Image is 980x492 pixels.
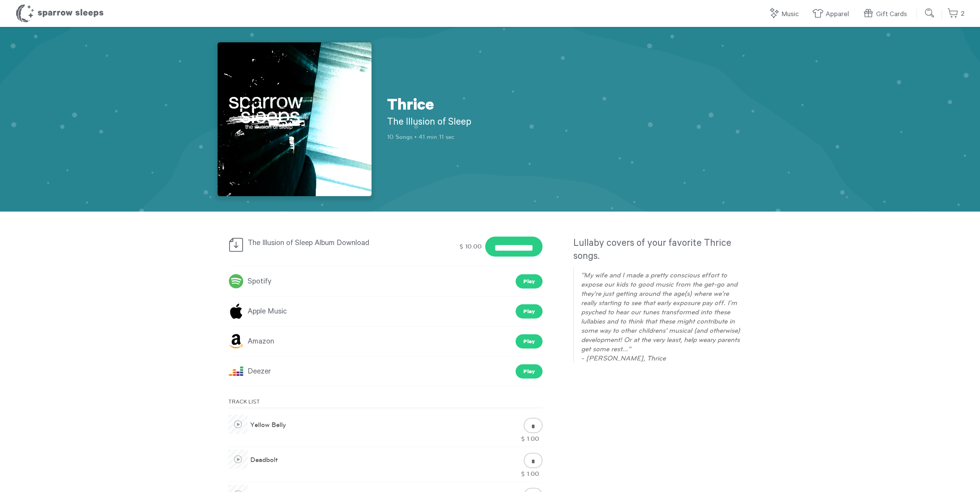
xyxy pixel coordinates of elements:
a: Music [768,6,802,23]
div: Track List [228,398,543,408]
a: Deezer [228,365,271,379]
i: - [PERSON_NAME], Thrice [581,354,666,362]
a: Deadbolt [229,454,278,474]
a: Play [516,334,543,349]
a: Yellow Belly [229,419,286,439]
div: $ 1.00 [518,468,543,480]
a: Play [516,364,543,379]
div: $ 10.00 [458,240,483,254]
a: Play [516,304,543,319]
p: 10 Songs • 41 min 11 sec [387,133,526,141]
a: Apparel [812,6,853,23]
img: Thrice - The Illusion of Sleep [218,42,372,196]
h3: Lullaby covers of your favorite Thrice songs. [573,238,752,264]
div: The Illusion of Sleep Album Download [228,237,390,253]
div: $ 1.00 [518,433,543,445]
h1: Thrice [387,97,526,117]
h2: The Illusion of Sleep [387,117,526,130]
a: Play [516,274,543,289]
a: 2 [947,6,965,22]
a: Amazon [228,335,274,349]
a: Apple Music [228,305,287,319]
a: Gift Cards [863,6,911,23]
i: "My wife and I made a pretty conscious effort to expose our kids to good music from the get-go an... [581,271,740,353]
a: Spotify [228,275,271,289]
input: Submit [922,5,938,21]
h1: Sparrow Sleeps [15,4,104,23]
